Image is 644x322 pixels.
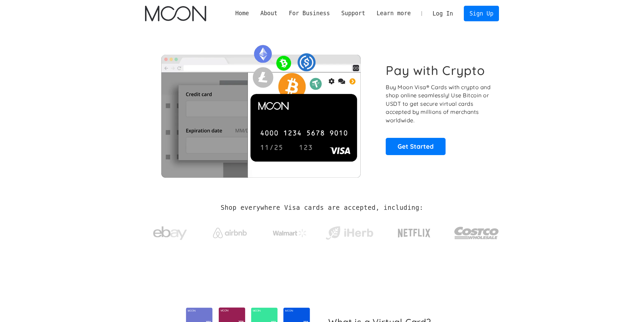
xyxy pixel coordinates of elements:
div: Support [341,9,365,18]
a: Walmart [264,222,315,241]
a: iHerb [324,218,375,245]
h2: Shop everywhere Visa cards are accepted, including: [221,204,423,212]
img: Costco [454,220,499,246]
img: Moon Logo [145,6,206,21]
a: Home [230,9,255,18]
a: Netflix [384,218,445,245]
a: ebay [145,216,195,247]
div: For Business [283,9,336,18]
h1: Pay with Crypto [386,63,485,78]
a: Get Started [386,138,446,155]
div: About [255,9,283,18]
img: ebay [153,223,187,244]
img: iHerb [324,224,375,242]
a: Log In [427,6,459,21]
a: Airbnb [205,221,255,242]
img: Walmart [273,229,307,237]
img: Airbnb [213,228,247,238]
a: Sign Up [464,6,499,21]
div: Support [336,9,371,18]
div: For Business [289,9,330,18]
img: Netflix [397,225,431,242]
img: Moon Cards let you spend your crypto anywhere Visa is accepted. [145,40,377,177]
div: Learn more [371,9,416,18]
div: Learn more [377,9,411,18]
a: Costco [454,214,499,249]
a: home [145,6,206,21]
div: About [260,9,278,18]
p: Buy Moon Visa® Cards with crypto and shop online seamlessly! Use Bitcoin or USDT to get secure vi... [386,83,492,125]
